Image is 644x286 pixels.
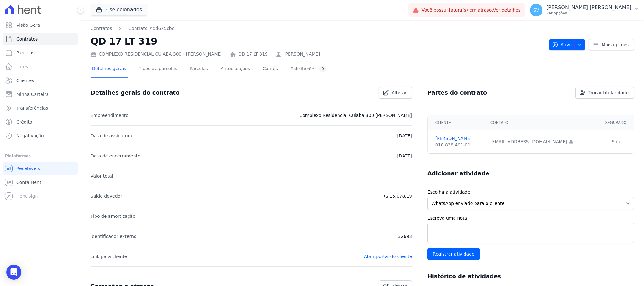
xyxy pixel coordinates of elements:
[525,1,644,19] button: SV [PERSON_NAME] [PERSON_NAME] Ver opções
[421,7,520,14] span: Você possui fatura(s) em atraso.
[397,152,412,160] p: [DATE]
[16,77,34,84] span: Clientes
[364,254,412,259] a: Abrir portal do cliente
[589,39,634,50] a: Mais opções
[16,22,41,28] span: Visão Geral
[91,51,223,58] div: COMPLEXO RESIDENCIAL CUIABÁ 300 - [PERSON_NAME]
[16,133,44,139] span: Negativação
[5,152,75,160] div: Plataformas
[427,89,487,96] h3: Partes do contrato
[427,248,480,260] input: Registrar atividade
[91,34,544,48] h2: QD 17 LT 319
[398,233,412,240] p: 32698
[91,212,135,220] p: Tipo de amortização
[319,66,327,72] div: 0
[602,41,629,48] span: Mais opções
[427,189,634,195] label: Escolha a atividade
[3,162,78,175] a: Recebíveis
[91,172,113,180] p: Valor total
[546,4,631,11] p: [PERSON_NAME] [PERSON_NAME]
[598,130,634,154] td: Sim
[379,87,412,99] a: Alterar
[382,192,412,200] p: R$ 15.078,19
[6,265,21,280] div: Open Intercom Messenger
[91,25,174,32] nav: Breadcrumb
[238,51,268,58] a: QD 17 LT 319
[289,61,328,78] a: Solicitações0
[290,66,327,72] div: Solicitações
[493,8,521,13] a: Ver detalhes
[91,132,132,140] p: Data de assinatura
[3,129,78,142] a: Negativação
[3,33,78,45] a: Contratos
[3,74,78,87] a: Clientes
[427,272,501,280] h3: Histórico de atividades
[283,51,320,58] a: [PERSON_NAME]
[138,61,179,78] a: Tipos de parcelas
[91,152,140,160] p: Data de encerramento
[16,50,35,56] span: Parcelas
[427,215,634,222] label: Escreva uma nota
[91,89,179,96] h3: Detalhes gerais do contrato
[16,119,32,125] span: Crédito
[16,165,40,172] span: Recebíveis
[91,4,147,16] button: 3 selecionados
[16,179,41,185] span: Conta Hent
[91,25,544,32] nav: Breadcrumb
[549,39,585,50] button: Ativo
[3,88,78,101] a: Minha Carteira
[261,61,279,78] a: Carnês
[128,25,174,32] a: Contrato #dd675cbc
[300,112,412,119] p: Complexo Residencial Cuiabá 300 [PERSON_NAME]
[91,192,122,200] p: Saldo devedor
[91,61,128,78] a: Detalhes gerais
[392,90,407,96] span: Alterar
[3,60,78,73] a: Lotes
[588,90,629,96] span: Trocar titularidade
[219,61,251,78] a: Antecipações
[3,102,78,114] a: Transferências
[3,47,78,59] a: Parcelas
[91,25,112,32] a: Contratos
[3,116,78,128] a: Crédito
[91,112,129,119] p: Empreendimento
[435,142,483,148] div: 018.838.491-01
[575,87,634,99] a: Trocar titularidade
[552,39,572,50] span: Ativo
[189,61,209,78] a: Parcelas
[3,19,78,31] a: Visão Geral
[397,132,412,140] p: [DATE]
[91,253,127,260] p: Link para cliente
[428,115,487,130] th: Cliente
[91,233,136,240] p: Identificador externo
[487,115,598,130] th: Contato
[3,176,78,189] a: Conta Hent
[427,170,489,177] h3: Adicionar atividade
[490,139,594,145] div: [EMAIL_ADDRESS][DOMAIN_NAME]
[533,8,539,12] span: SV
[16,91,49,97] span: Minha Carteira
[16,105,48,111] span: Transferências
[435,135,483,142] a: [PERSON_NAME]
[598,115,634,130] th: Segurado
[16,36,38,42] span: Contratos
[546,11,631,16] p: Ver opções
[16,63,28,70] span: Lotes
